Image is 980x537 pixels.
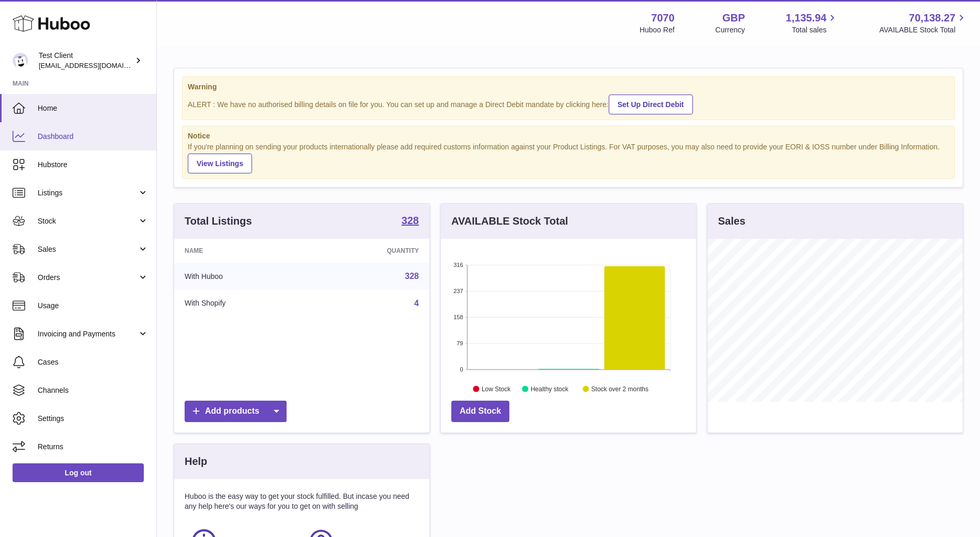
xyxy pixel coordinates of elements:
[879,11,967,35] a: 70,138.27 AVAILABLE Stock Total
[640,25,675,35] div: Huboo Ref
[405,272,419,281] a: 328
[786,11,827,25] span: 1,135.94
[174,239,312,263] th: Name
[38,273,138,283] span: Orders
[879,25,967,35] span: AVAILABLE Stock Total
[718,214,745,228] h3: Sales
[453,262,463,268] text: 316
[38,386,149,395] span: Channels
[531,386,569,393] text: Healthy stock
[188,154,252,173] a: View Listings
[451,214,568,228] h3: AVAILABLE Stock Total
[185,454,207,469] h3: Help
[402,215,419,228] a: 328
[402,215,419,226] strong: 328
[13,53,28,68] img: QATestClientTwo@hubboo.co.uk
[786,11,839,35] a: 1,135.94 Total sales
[188,142,949,173] div: If you're planning on sending your products internationally please add required customs informati...
[451,401,509,422] a: Add Stock
[38,301,149,311] span: Usage
[38,357,149,367] span: Cases
[188,82,949,92] strong: Warning
[188,131,949,141] strong: Notice
[609,95,693,114] a: Set Up Direct Debit
[909,11,955,25] span: 70,138.27
[414,299,419,308] a: 4
[651,11,675,25] strong: 7070
[38,414,149,424] span: Settings
[792,25,838,35] span: Total sales
[38,188,138,198] span: Listings
[38,244,138,254] span: Sales
[38,442,149,452] span: Returns
[312,239,429,263] th: Quantity
[460,366,463,372] text: 0
[482,386,511,393] text: Low Stock
[457,340,463,346] text: 79
[185,401,287,422] a: Add products
[185,492,419,511] p: Huboo is the easy way to get your stock fulfilled. But incase you need any help here's our ways f...
[38,216,138,226] span: Stock
[39,51,133,71] div: Test Client
[591,386,648,393] text: Stock over 2 months
[453,288,463,294] text: 237
[722,11,745,25] strong: GBP
[188,93,949,114] div: ALERT : We have no authorised billing details on file for you. You can set up and manage a Direct...
[715,25,745,35] div: Currency
[38,103,149,113] span: Home
[38,160,149,170] span: Hubstore
[38,329,138,339] span: Invoicing and Payments
[174,290,312,317] td: With Shopify
[13,463,144,482] a: Log out
[38,132,149,142] span: Dashboard
[39,61,154,69] span: [EMAIL_ADDRESS][DOMAIN_NAME]
[185,214,252,228] h3: Total Listings
[453,314,463,320] text: 158
[174,263,312,290] td: With Huboo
